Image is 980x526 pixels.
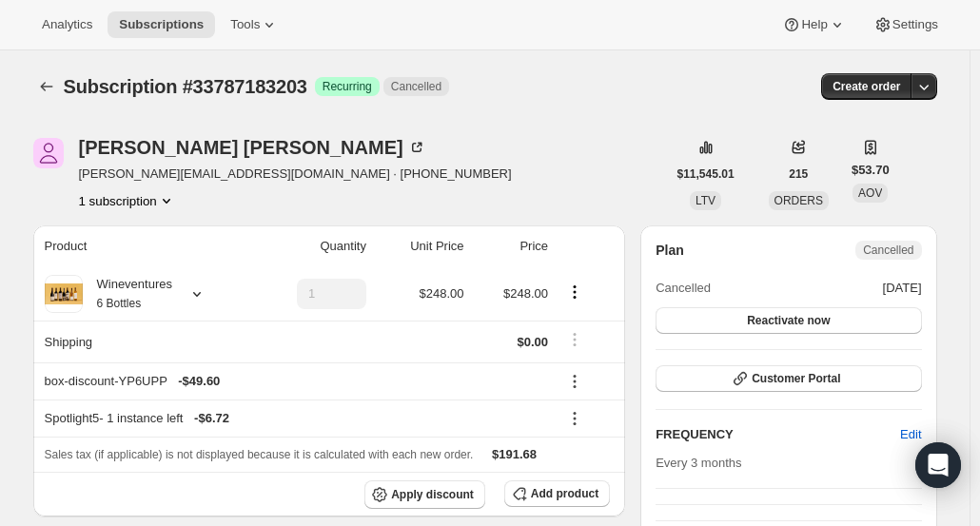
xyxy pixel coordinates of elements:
[45,448,474,461] span: Sales tax (if applicable) is not displayed because it is calculated with each new order.
[656,279,711,298] span: Cancelled
[789,166,808,182] span: 215
[230,17,260,32] span: Tools
[45,409,549,428] div: Spotlight5 - 1 instance left
[33,138,64,168] span: Ashley Cox
[696,194,715,207] span: LTV
[656,456,741,470] span: Every 3 months
[771,11,857,38] button: Help
[677,166,735,182] span: $11,545.01
[656,425,900,444] h2: FREQUENCY
[752,371,840,386] span: Customer Portal
[518,335,549,349] span: $0.00
[97,297,142,310] small: 6 Bottles
[503,286,548,301] span: $248.00
[559,329,590,350] button: Shipping actions
[862,11,950,38] button: Settings
[852,161,890,180] span: $53.70
[33,73,60,100] button: Subscriptions
[656,365,921,392] button: Customer Portal
[531,486,598,501] span: Add product
[372,225,470,267] th: Unit Price
[821,73,911,100] button: Create order
[45,372,549,391] div: box-discount-YP6UPP
[391,79,441,94] span: Cancelled
[79,165,512,184] span: [PERSON_NAME][EMAIL_ADDRESS][DOMAIN_NAME] · [PHONE_NUMBER]
[33,321,251,362] th: Shipping
[492,447,537,461] span: $191.68
[666,161,746,187] button: $11,545.01
[64,76,307,97] span: Subscription #33787183203
[833,79,900,94] span: Create order
[108,11,215,38] button: Subscriptions
[863,243,913,258] span: Cancelled
[79,191,176,210] button: Product actions
[79,138,426,157] div: [PERSON_NAME] [PERSON_NAME]
[747,313,830,328] span: Reactivate now
[83,275,172,313] div: Wineventures
[915,442,961,488] div: Open Intercom Messenger
[42,17,92,32] span: Analytics
[194,409,229,428] span: - $6.72
[178,372,220,391] span: - $49.60
[892,17,938,32] span: Settings
[858,186,882,200] span: AOV
[323,79,372,94] span: Recurring
[391,487,474,502] span: Apply discount
[250,225,372,267] th: Quantity
[774,194,823,207] span: ORDERS
[801,17,827,32] span: Help
[889,419,932,450] button: Edit
[883,279,922,298] span: [DATE]
[504,480,610,507] button: Add product
[656,241,684,260] h2: Plan
[219,11,290,38] button: Tools
[420,286,464,301] span: $248.00
[470,225,555,267] th: Price
[900,425,921,444] span: Edit
[656,307,921,334] button: Reactivate now
[777,161,819,187] button: 215
[119,17,204,32] span: Subscriptions
[364,480,485,509] button: Apply discount
[559,282,590,302] button: Product actions
[33,225,251,267] th: Product
[30,11,104,38] button: Analytics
